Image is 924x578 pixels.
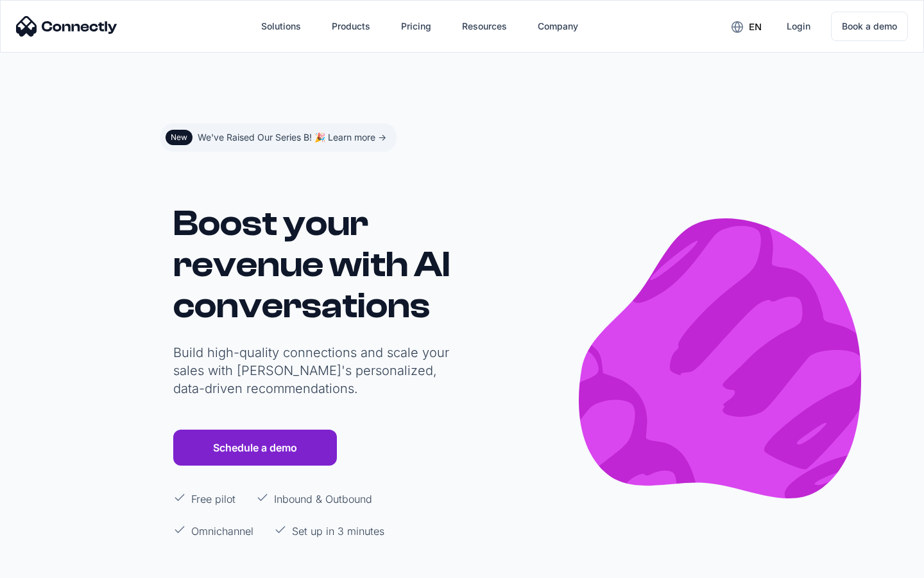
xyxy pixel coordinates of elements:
[173,430,337,466] a: Schedule a demo
[831,12,908,41] a: Book a demo
[749,18,762,36] div: en
[173,344,456,398] p: Build high-quality connections and scale your sales with [PERSON_NAME]'s personalized, data-drive...
[776,11,821,42] a: Login
[160,123,397,152] a: NewWe've Raised Our Series B! 🎉 Learn more ->
[391,11,441,42] a: Pricing
[26,556,77,574] ul: Language list
[401,17,431,35] div: Pricing
[191,523,253,539] p: Omnichannel
[173,203,456,326] h1: Boost your revenue with AI conversations
[462,17,507,35] div: Resources
[274,491,372,507] p: Inbound & Outbound
[332,17,370,35] div: Products
[13,554,77,574] aside: Language selected: English
[191,491,235,507] p: Free pilot
[787,17,810,35] div: Login
[292,523,384,539] p: Set up in 3 minutes
[261,17,301,35] div: Solutions
[198,128,386,146] div: We've Raised Our Series B! 🎉 Learn more ->
[16,16,117,37] img: Connectly Logo
[171,132,187,143] div: New
[538,17,578,35] div: Company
